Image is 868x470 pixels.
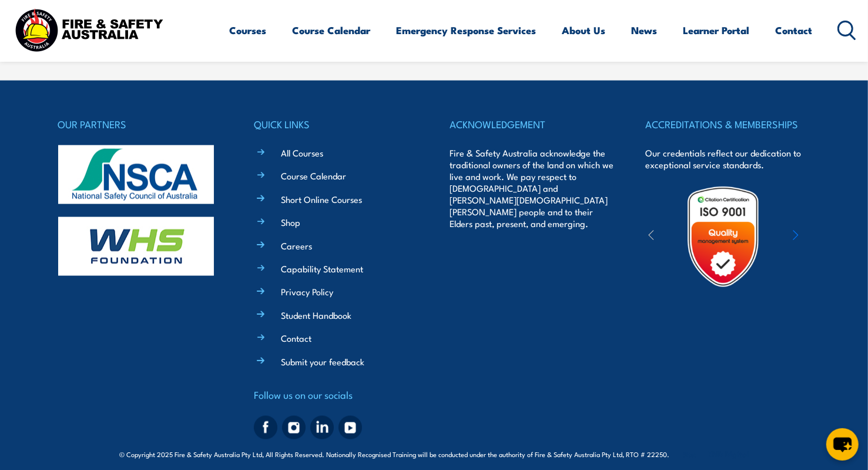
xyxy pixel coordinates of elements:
a: Learner Portal [683,15,750,46]
a: News [632,15,658,46]
h4: ACCREDITATIONS & MEMBERSHIPS [645,116,810,132]
span: Site: [683,449,749,459]
h4: ACKNOWLEDGEMENT [450,116,614,132]
a: About Us [562,15,606,46]
a: Course Calendar [293,15,371,46]
img: Untitled design (19) [672,185,775,288]
h4: Follow us on our socials [254,386,418,403]
a: All Courses [281,146,323,159]
a: Contact [776,15,813,46]
a: Short Online Courses [281,193,362,205]
a: Courses [230,15,267,46]
span: © Copyright 2025 Fire & Safety Australia Pty Ltd, All Rights Reserved. Nationally Recognised Trai... [119,448,749,459]
a: Capability Statement [281,262,363,275]
a: Privacy Policy [281,285,333,298]
a: Student Handbook [281,309,351,321]
button: chat-button [826,428,859,461]
a: Careers [281,239,312,252]
a: Shop [281,216,300,228]
img: whs-logo-footer [58,217,214,276]
a: Emergency Response Services [397,15,537,46]
a: KND Digital [708,448,749,459]
a: Course Calendar [281,169,346,182]
p: Fire & Safety Australia acknowledge the traditional owners of the land on which we live and work.... [450,147,614,229]
a: Contact [281,332,311,344]
img: nsca-logo-footer [58,145,214,204]
h4: OUR PARTNERS [58,116,223,132]
h4: QUICK LINKS [254,116,418,132]
a: Submit your feedback [281,355,364,368]
p: Our credentials reflect our dedication to exceptional service standards. [645,147,810,171]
